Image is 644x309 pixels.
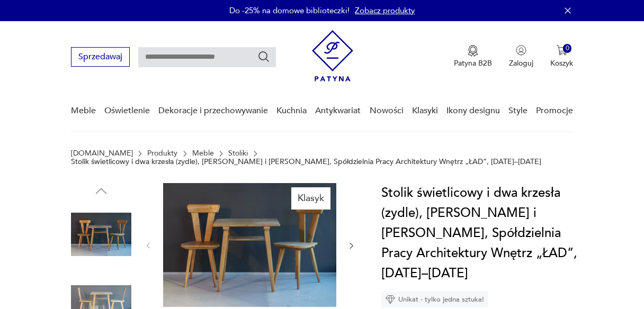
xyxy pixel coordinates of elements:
[276,90,307,131] a: Kuchnia
[508,90,527,131] a: Style
[381,183,582,284] h1: Stolik świetlicowy i dwa krzesła (zydle), [PERSON_NAME] i [PERSON_NAME], Spółdzielnia Pracy Archi...
[71,158,541,166] p: Stolik świetlicowy i dwa krzesła (zydle), [PERSON_NAME] i [PERSON_NAME], Spółdzielnia Pracy Archi...
[71,54,130,61] a: Sprzedawaj
[550,58,573,68] p: Koszyk
[516,45,526,56] img: Ikonka użytkownika
[291,187,330,210] div: Klasyk
[446,90,500,131] a: Ikony designu
[370,90,404,131] a: Nowości
[563,44,572,53] div: 0
[454,45,492,68] a: Ikona medaluPatyna B2B
[229,5,350,16] p: Do -25% na domowe biblioteczki!
[228,149,248,158] a: Stoliki
[71,47,130,67] button: Sprzedawaj
[257,50,270,63] button: Szukaj
[312,30,353,81] img: Patyna - sklep z meblami i dekoracjami vintage
[147,149,177,158] a: Produkty
[557,45,567,56] img: Ikona koszyka
[355,5,415,16] a: Zobacz produkty
[315,90,361,131] a: Antykwariat
[158,90,268,131] a: Dekoracje i przechowywanie
[71,204,131,265] img: Zdjęcie produktu Stolik świetlicowy i dwa krzesła (zydle), Olgierd Szlekys i Władysław Wincze, Sp...
[509,45,533,68] button: Zaloguj
[381,292,488,307] div: Unikat - tylko jedna sztuka!
[468,45,478,57] img: Ikona medalu
[71,149,133,158] a: [DOMAIN_NAME]
[163,183,336,307] img: Zdjęcie produktu Stolik świetlicowy i dwa krzesła (zydle), Olgierd Szlekys i Władysław Wincze, Sp...
[386,295,395,304] img: Ikona diamentu
[412,90,438,131] a: Klasyki
[71,90,96,131] a: Meble
[192,149,214,158] a: Meble
[550,45,573,68] button: 0Koszyk
[454,58,492,68] p: Patyna B2B
[536,90,573,131] a: Promocje
[509,58,533,68] p: Zaloguj
[454,45,492,68] button: Patyna B2B
[104,90,150,131] a: Oświetlenie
